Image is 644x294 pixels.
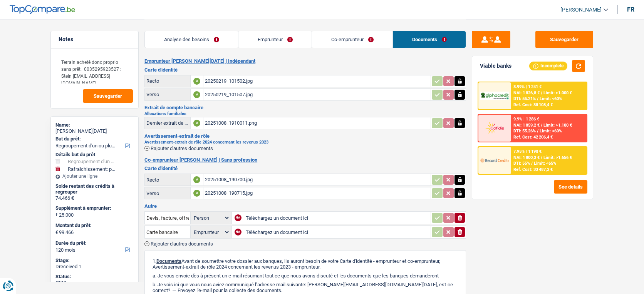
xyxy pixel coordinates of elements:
[235,214,241,221] div: NA
[55,222,132,229] label: Montant du prêt:
[153,282,458,293] p: b. Je vois ici que vous nous aviez communiqué l’adresse mail suivante: [PERSON_NAME][EMAIL_ADDRE...
[554,3,608,16] a: [PERSON_NAME]
[531,161,533,166] span: /
[144,140,466,144] h2: Avertissement-extrait de rôle 2024 concernant les revenus 2023
[541,155,542,160] span: /
[144,157,466,163] h2: Co-emprunteur [PERSON_NAME] | Sans profession
[144,146,213,151] button: Rajouter d'autres documents
[513,84,542,89] div: 8.99% | 1 241 €
[144,204,466,209] h3: Autre
[146,177,189,183] div: Recto
[146,92,189,97] div: Verso
[541,123,542,128] span: /
[193,78,200,85] div: A
[554,180,587,194] button: See details
[55,229,58,236] span: €
[55,136,132,142] label: But du prêt:
[193,176,200,183] div: A
[205,174,429,185] div: 20251008_190700.jpg
[193,190,200,197] div: A
[55,279,134,286] div: open
[193,91,200,98] div: A
[205,89,429,100] div: 20250219_101507.jpg
[543,155,572,160] span: Limit: >1.656 €
[537,96,538,101] span: /
[55,174,134,179] div: Ajouter une ligne
[146,190,189,196] div: Verso
[55,152,134,158] div: Détails but du prêt
[513,123,540,128] span: NAI: 1 859,2 €
[205,117,429,129] div: 20251008_1910011.png
[393,31,466,48] a: Documents
[543,90,572,95] span: Limit: >1.000 €
[513,90,540,95] span: NAI: 1 826,8 €
[513,129,536,134] span: DTI: 55.26%
[146,120,189,126] div: Dernier extrait de compte pour vos allocations familiales
[153,273,458,279] p: a. Je vous envoie dès à présent un e-mail résumant tout ce que nous avons discuté et les doc...
[513,161,530,166] span: DTI: 55%
[205,75,429,87] div: 20250219_101502.jpg
[513,155,540,160] span: NAI: 1 800,3 €
[560,7,602,13] span: [PERSON_NAME]
[543,123,572,128] span: Limit: >1.100 €
[238,31,312,48] a: Emprunteur
[59,36,131,43] h5: Notes
[83,89,133,103] button: Sauvegarder
[513,102,553,107] div: Ref. Cost: 38 108,4 €
[144,67,466,72] h3: Carte d'identité
[541,90,542,95] span: /
[480,153,509,167] img: Record Credits
[144,112,466,116] h2: Allocations familiales
[144,166,466,171] h3: Carte d'identité
[55,257,134,264] div: Stage:
[540,129,562,134] span: Limit: <60%
[55,212,58,218] span: €
[146,78,189,84] div: Recto
[55,264,134,270] div: Dreceived 1
[534,161,556,166] span: Limit: <65%
[144,134,466,139] h3: Avertissement-extrait de rôle
[153,258,458,270] p: 1. Avant de soumettre votre dossier aux banques, ils auront besoin de votre Carte d'identité - em...
[10,5,75,14] img: TopCompare Logo
[151,146,213,151] span: Rajouter d'autres documents
[55,274,134,280] div: Status:
[156,258,181,264] span: Documents
[513,96,536,101] span: DTI: 55.21%
[513,167,553,172] div: Ref. Cost: 33 487,2 €
[513,135,553,140] div: Ref. Cost: 42 206,4 €
[144,241,213,246] button: Rajouter d'autres documents
[94,94,122,99] span: Sauvegarder
[540,96,562,101] span: Limit: <60%
[535,31,593,48] button: Sauvegarder
[235,229,241,236] div: NA
[55,183,134,195] div: Solde restant des crédits à regrouper
[513,117,539,122] div: 9.9% | 1 286 €
[627,6,634,13] div: fr
[55,128,134,134] div: [PERSON_NAME][DATE]
[537,129,538,134] span: /
[144,105,466,110] h3: Extrait de compte bancaire
[529,62,567,70] div: Incomplete
[312,31,392,48] a: Co-emprunteur
[193,120,200,127] div: A
[480,92,509,100] img: AlphaCredit
[480,63,512,69] div: Viable banks
[513,149,542,154] div: 7.95% | 1 190 €
[205,187,429,199] div: 20251008_190715.jpg
[145,31,238,48] a: Analyse des besoins
[144,58,466,64] h2: Emprunteur [PERSON_NAME][DATE] | Indépendant
[151,241,213,246] span: Rajouter d'autres documents
[480,121,509,135] img: Cofidis
[55,195,134,201] div: 74.466 €
[55,122,134,128] div: Name:
[55,240,132,246] label: Durée du prêt:
[55,205,132,211] label: Supplément à emprunter:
